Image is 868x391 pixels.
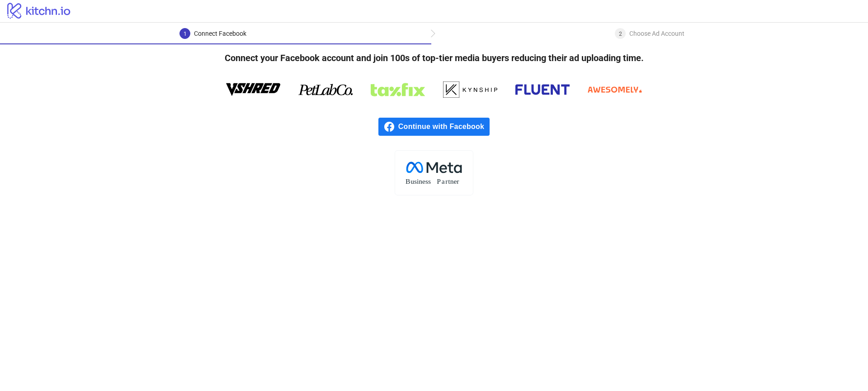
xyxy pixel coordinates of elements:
[406,177,410,185] tspan: B
[184,31,187,37] span: 1
[442,177,445,185] tspan: a
[410,177,431,185] tspan: usiness
[398,118,490,136] span: Continue with Facebook
[194,28,246,39] div: Connect Facebook
[378,118,490,136] a: Continue with Facebook
[629,28,684,39] div: Choose Ad Account
[445,177,448,185] tspan: r
[210,44,658,72] h4: Connect your Facebook account and join 100s of top-tier media buyers reducing their ad uploading ...
[448,177,459,185] tspan: tner
[437,177,441,185] tspan: P
[619,31,622,37] span: 2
